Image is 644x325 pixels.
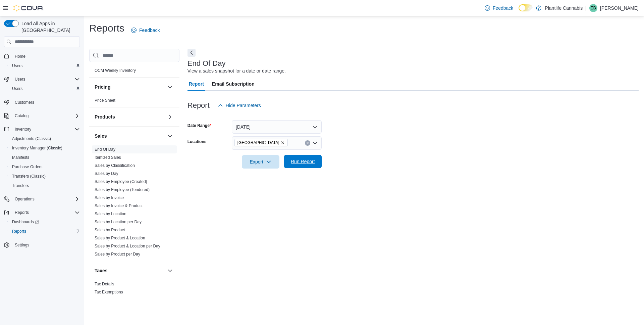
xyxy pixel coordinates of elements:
[12,125,34,133] button: Inventory
[12,195,37,203] button: Operations
[237,139,279,146] span: [GEOGRAPHIC_DATA]
[95,163,135,168] a: Sales by Classification
[312,140,318,146] button: Open list of options
[95,267,108,274] h3: Taxes
[7,181,83,190] button: Transfers
[12,52,80,60] span: Home
[281,141,285,145] button: Remove Calgary - University District from selection in this group
[1,240,83,250] button: Settings
[89,145,179,261] div: Sales
[166,83,174,91] button: Pricing
[7,143,83,153] button: Inventory Manager (Classic)
[12,241,80,249] span: Settings
[15,100,34,105] span: Customers
[15,196,35,202] span: Operations
[9,163,80,171] span: Purchase Orders
[12,219,39,225] span: Dashboards
[95,171,118,176] a: Sales by Day
[95,281,114,287] span: Tax Details
[9,85,25,93] a: Users
[95,195,124,200] a: Sales by Invoice
[9,144,65,152] a: Inventory Manager (Classic)
[15,113,29,119] span: Catalog
[95,228,125,232] a: Sales by Product
[545,4,583,12] p: Plantlife Cannabis
[9,172,80,180] span: Transfers (Classic)
[95,98,115,103] a: Price Sheet
[9,182,32,190] a: Transfers
[291,158,315,165] span: Run Report
[12,52,28,60] a: Home
[246,155,275,169] span: Export
[95,155,121,160] span: Itemized Sales
[95,187,150,192] a: Sales by Employee (Tendered)
[232,120,322,134] button: [DATE]
[12,145,62,151] span: Inventory Manager (Classic)
[13,5,44,11] img: Cova
[95,290,123,294] a: Tax Exemptions
[9,182,80,190] span: Transfers
[95,227,125,233] span: Sales by Product
[95,267,165,274] button: Taxes
[9,144,80,152] span: Inventory Manager (Classic)
[12,208,32,217] button: Reports
[15,54,25,59] span: Home
[600,4,639,12] p: [PERSON_NAME]
[95,133,107,139] h3: Sales
[9,227,29,235] a: Reports
[7,172,83,181] button: Transfers (Classic)
[15,127,31,132] span: Inventory
[89,66,179,77] div: OCM
[9,227,80,235] span: Reports
[189,77,204,91] span: Report
[242,155,279,169] button: Export
[7,217,83,227] a: Dashboards
[7,153,83,162] button: Manifests
[95,289,123,295] span: Tax Exemptions
[12,98,37,106] a: Customers
[12,75,28,83] button: Users
[1,194,83,204] button: Operations
[482,1,516,15] a: Feedback
[95,219,142,225] span: Sales by Location per Day
[95,147,115,152] span: End Of Day
[12,125,80,133] span: Inventory
[305,140,310,146] button: Clear input
[9,62,80,70] span: Users
[95,244,160,248] a: Sales by Product & Location per Day
[212,77,255,91] span: Email Subscription
[7,134,83,143] button: Adjustments (Classic)
[1,111,83,121] button: Catalog
[12,229,26,234] span: Reports
[95,68,136,73] a: OCM Weekly Inventory
[1,97,83,107] button: Customers
[1,125,83,134] button: Inventory
[12,112,31,120] button: Catalog
[95,68,136,73] span: OCM Weekly Inventory
[95,98,115,103] span: Price Sheet
[187,49,196,57] button: Next
[187,67,286,75] div: View a sales snapshot for a date or date range.
[9,172,48,180] a: Transfers (Classic)
[166,113,174,121] button: Products
[9,85,80,93] span: Users
[12,75,80,83] span: Users
[15,77,25,82] span: Users
[12,98,80,106] span: Customers
[187,139,207,144] label: Locations
[139,27,160,34] span: Feedback
[95,84,110,90] h3: Pricing
[12,183,29,188] span: Transfers
[589,4,597,12] div: Em Bradley
[7,84,83,93] button: Users
[12,195,80,203] span: Operations
[12,112,80,120] span: Catalog
[128,24,162,37] a: Feedback
[95,236,145,240] a: Sales by Product & Location
[12,241,32,249] a: Settings
[12,164,43,170] span: Purchase Orders
[493,5,513,11] span: Feedback
[12,208,80,217] span: Reports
